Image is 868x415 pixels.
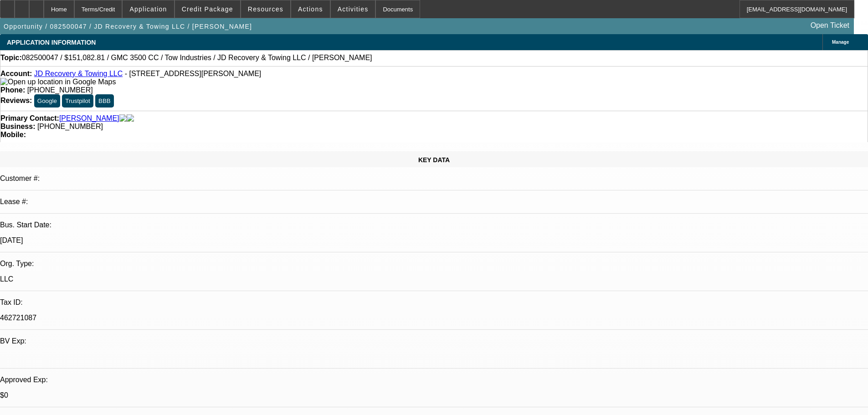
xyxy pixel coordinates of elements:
[0,123,35,130] strong: Business:
[95,94,114,108] button: BBB
[59,114,119,123] a: [PERSON_NAME]
[331,0,375,18] button: Activities
[291,0,330,18] button: Actions
[241,0,290,18] button: Resources
[0,78,116,86] img: Open up location in Google Maps
[807,18,853,33] a: Open Ticket
[0,97,32,104] strong: Reviews:
[7,39,96,46] span: APPLICATION INFORMATION
[0,86,25,94] strong: Phone:
[832,40,849,45] span: Manage
[298,5,323,13] span: Actions
[0,78,116,86] a: View Google Maps
[4,23,252,30] span: Opportunity / 082500047 / JD Recovery & Towing LLC / [PERSON_NAME]
[0,131,26,138] strong: Mobile:
[129,5,167,13] span: Application
[338,5,369,13] span: Activities
[127,114,134,123] img: linkedin-icon.png
[0,114,59,123] strong: Primary Contact:
[37,123,103,130] span: [PHONE_NUMBER]
[248,5,283,13] span: Resources
[119,114,127,123] img: facebook-icon.png
[175,0,240,18] button: Credit Package
[62,94,93,108] button: Trustpilot
[182,5,233,13] span: Credit Package
[123,0,174,18] button: Application
[34,70,123,77] a: JD Recovery & Towing LLC
[125,70,262,77] span: - [STREET_ADDRESS][PERSON_NAME]
[0,54,22,62] strong: Topic:
[34,94,60,108] button: Google
[0,70,32,77] strong: Account:
[22,54,372,62] span: 082500047 / $151,082.81 / GMC 3500 CC / Tow Industries / JD Recovery & Towing LLC / [PERSON_NAME]
[27,86,93,94] span: [PHONE_NUMBER]
[418,156,450,164] span: KEY DATA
